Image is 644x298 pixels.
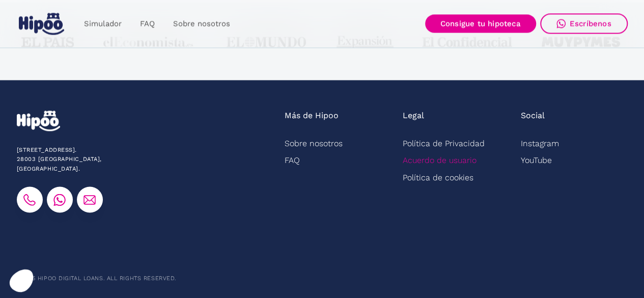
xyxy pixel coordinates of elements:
div: ©2025 Hipoo Digital Loans. All rights reserved. [17,274,176,283]
a: Acuerdo de usuario [403,152,477,169]
a: FAQ [284,152,299,169]
div: Escríbenos [570,19,611,29]
div: Legal [403,111,424,121]
a: FAQ [131,14,164,34]
div: [STREET_ADDRESS]. 28003 [GEOGRAPHIC_DATA], [GEOGRAPHIC_DATA]. [17,146,165,174]
a: Simulador [75,14,131,34]
a: Consigue tu hipoteca [425,15,536,33]
a: Sobre nosotros [164,14,239,34]
a: home [17,9,67,39]
a: Política de cookies [403,169,473,186]
a: Política de Privacidad [403,135,485,152]
a: Sobre nosotros [284,135,342,152]
div: Más de Hipoo [284,111,338,121]
a: YouTube [521,152,552,169]
a: Escríbenos [540,14,628,34]
a: Instagram [521,135,559,152]
div: Social [521,111,545,121]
